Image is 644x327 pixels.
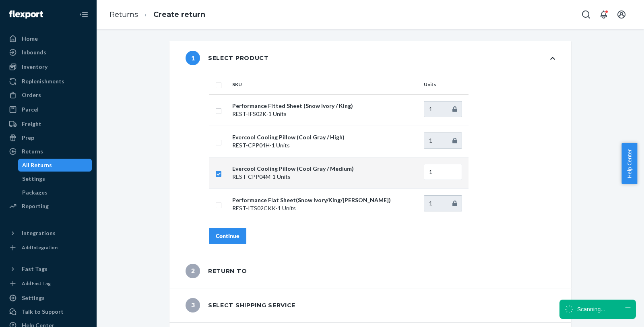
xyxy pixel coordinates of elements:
a: Add Fast Tag [5,279,92,288]
div: Inbounds [22,48,46,56]
a: Inventory [5,60,92,73]
div: Inventory [22,63,47,71]
a: Talk to Support [5,305,92,318]
div: Add Fast Tag [22,280,51,287]
th: Units [421,75,469,94]
div: Returns [22,147,43,155]
p: Evercool Cooling Pillow (Cool Gray / Medium) [232,165,417,173]
a: Returns [109,10,138,19]
a: Settings [18,172,92,185]
div: Packages [22,188,47,197]
input: Enter quantity [424,164,462,180]
input: Enter quantity [424,195,462,211]
p: REST-ITS02CKK - 1 Units [232,204,417,212]
a: Orders [5,89,92,101]
div: Orders [22,91,41,99]
img: Flexport logo [9,10,43,19]
button: Open notifications [596,6,612,23]
a: Settings [5,292,92,304]
a: Parcel [5,103,92,116]
div: Fast Tags [22,265,47,273]
button: Continue [209,228,246,244]
a: Packages [18,186,92,199]
div: Continue [216,232,239,240]
span: 3 [186,298,200,313]
div: Talk to Support [22,308,64,316]
span: 1 [186,51,200,65]
input: Enter quantity [424,132,462,149]
p: REST-CPP04M - 1 Units [232,173,417,181]
button: Close Navigation [76,6,92,23]
p: Performance Fitted Sheet (Snow Ivory / King) [232,102,417,110]
div: Return to [186,264,247,278]
a: Inbounds [5,46,92,59]
div: Integrations [22,229,56,237]
div: Freight [22,120,41,128]
div: Add Integration [22,244,58,251]
div: Settings [22,175,45,183]
div: Home [22,35,38,43]
button: Open Search Box [578,6,594,23]
button: Help Center [621,143,637,184]
a: Returns [5,145,92,158]
div: Reporting [22,202,49,210]
a: Create return [153,10,205,19]
p: Evercool Cooling Pillow (Cool Gray / High) [232,133,417,141]
button: Integrations [5,227,92,240]
button: Open account menu [613,6,630,23]
button: Fast Tags [5,263,92,275]
a: All Returns [18,159,92,172]
p: REST-CPP04H - 1 Units [232,141,417,149]
div: All Returns [22,161,52,169]
a: Prep [5,131,92,144]
div: Select shipping service [186,298,295,313]
span: 2 [186,264,200,278]
div: Parcel [22,106,39,114]
a: Add Integration [5,243,92,252]
div: Select product [186,51,269,65]
p: Performance Flat Sheet(Snow Ivory/King/[PERSON_NAME]) [232,196,417,204]
ol: breadcrumbs [103,3,212,27]
div: Replenishments [22,77,64,85]
a: Home [5,32,92,45]
div: Settings [22,294,45,302]
a: Replenishments [5,75,92,88]
a: Freight [5,118,92,130]
p: REST-IFS02K - 1 Units [232,110,417,118]
input: Enter quantity [424,101,462,117]
th: SKU [229,75,421,94]
div: Prep [22,134,34,142]
a: Reporting [5,200,92,213]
